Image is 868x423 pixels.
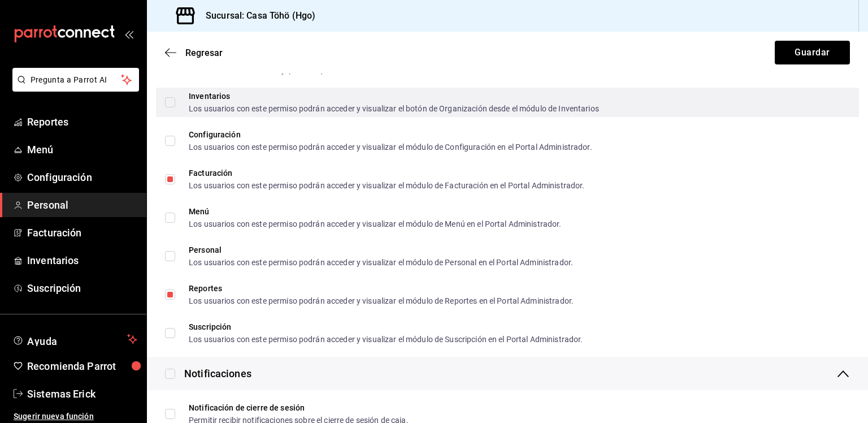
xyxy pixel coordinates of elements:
span: Sistemas Erick [27,386,137,402]
h3: Sucursal: Casa Töhö (Hgo) [197,9,315,23]
span: Suscripción [27,280,137,296]
div: Acceso a activación de Pay (Terminal) [189,66,324,74]
span: Sugerir nueva función [14,411,137,422]
div: Suscripción [189,323,583,331]
div: Inventarios [189,92,599,100]
button: open_drawer_menu [124,29,133,38]
span: Reportes [27,114,137,130]
span: Recomienda Parrot [27,359,137,374]
div: Notificaciones [184,366,251,381]
span: Personal [27,197,137,213]
div: Los usuarios con este permiso podrán acceder y visualizar el módulo de Personal en el Portal Admi... [189,258,573,266]
div: Notificación de cierre de sesión [189,404,409,412]
span: Ayuda [27,333,123,346]
a: Pregunta a Parrot AI [8,82,139,94]
div: Los usuarios con este permiso podrán acceder y visualizar el módulo de Menú en el Portal Administ... [189,220,562,228]
div: Menú [189,208,562,215]
button: Pregunta a Parrot AI [12,68,139,92]
div: Los usuarios con este permiso podrán acceder y visualizar el botón de Organización desde el módul... [189,105,599,113]
div: Los usuarios con este permiso podrán acceder y visualizar el módulo de Configuración en el Portal... [189,143,592,151]
div: Reportes [189,284,574,292]
button: Regresar [165,48,223,58]
span: Facturación [27,225,137,240]
button: Guardar [775,41,850,64]
span: Pregunta a Parrot AI [31,74,121,86]
div: Los usuarios con este permiso podrán acceder y visualizar el módulo de Facturación en el Portal A... [189,182,584,189]
span: Menú [27,142,137,157]
div: Facturación [189,169,584,177]
span: Regresar [185,48,223,58]
div: Los usuarios con este permiso podrán acceder y visualizar el módulo de Reportes en el Portal Admi... [189,297,574,305]
div: Configuración [189,131,592,139]
div: Personal [189,246,573,254]
span: Inventarios [27,253,137,268]
span: Configuración [27,170,137,185]
div: Los usuarios con este permiso podrán acceder y visualizar el módulo de Suscripción en el Portal A... [189,335,583,343]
